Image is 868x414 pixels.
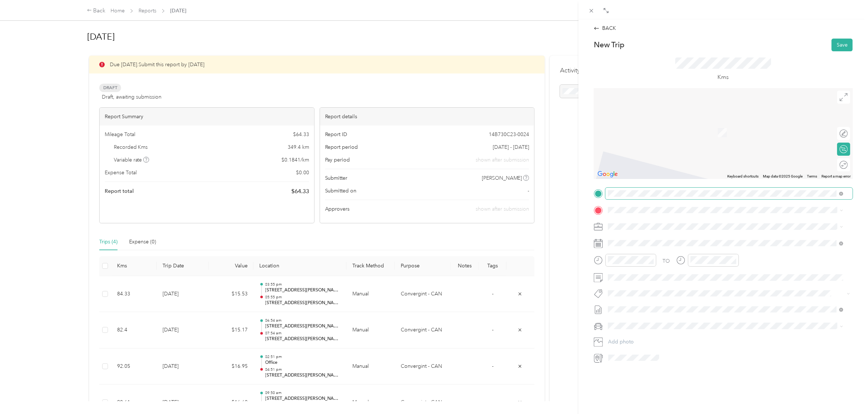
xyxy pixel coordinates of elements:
p: Kms [718,73,729,82]
p: New Trip [594,40,624,50]
a: Report a map error [821,174,851,178]
iframe: Everlance-gr Chat Button Frame [827,373,868,414]
img: Google [596,170,620,179]
span: Map data ©2025 Google [763,174,803,178]
button: Keyboard shortcuts [727,174,759,179]
button: Add photo [605,337,853,347]
button: Save [832,39,853,51]
a: Open this area in Google Maps (opens a new window) [596,170,620,179]
a: Terms (opens in new tab) [807,174,817,178]
div: BACK [594,24,616,32]
div: TO [663,257,670,265]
